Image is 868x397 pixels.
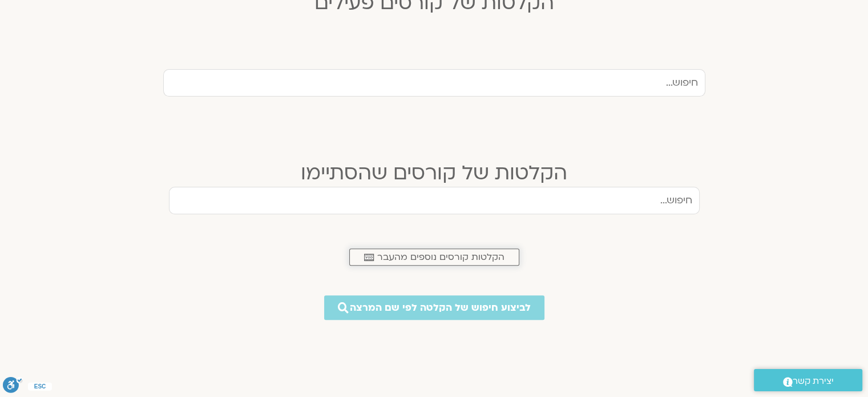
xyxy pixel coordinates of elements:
span: יצירת קשר [793,374,834,389]
span: הקלטות קורסים נוספים מהעבר [377,252,504,262]
input: חיפוש... [169,187,700,214]
a: הקלטות קורסים נוספים מהעבר [349,248,519,266]
a: יצירת קשר [754,369,862,391]
a: לביצוע חיפוש של הקלטה לפי שם המרצה [324,295,544,320]
input: חיפוש... [163,69,705,97]
h2: הקלטות של קורסים שהסתיימו [169,162,700,185]
span: לביצוע חיפוש של הקלטה לפי שם המרצה [350,302,531,313]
